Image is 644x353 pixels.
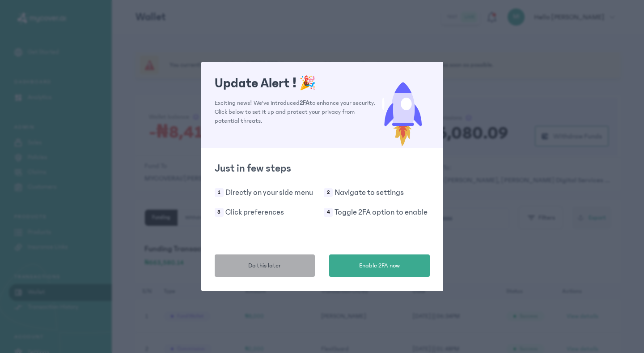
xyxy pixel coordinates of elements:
[225,206,284,219] p: Click preferences
[248,261,281,271] span: Do this later
[225,186,313,199] p: Directly on your side menu
[335,186,404,199] p: Navigate to settings
[324,188,333,197] span: 2
[359,261,400,271] span: Enable 2FA now
[299,76,316,91] span: 🎉
[215,99,376,125] p: Exciting news! We've introduced to enhance your security. Click below to set it up and protect yo...
[335,206,428,219] p: Toggle 2FA option to enable
[300,99,309,107] span: 2FA
[215,161,430,176] h2: Just in few steps
[329,254,430,277] button: Enable 2FA now
[215,75,376,91] h1: Update Alert !
[215,188,224,197] span: 1
[215,254,315,277] button: Do this later
[324,208,333,217] span: 4
[215,208,224,217] span: 3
